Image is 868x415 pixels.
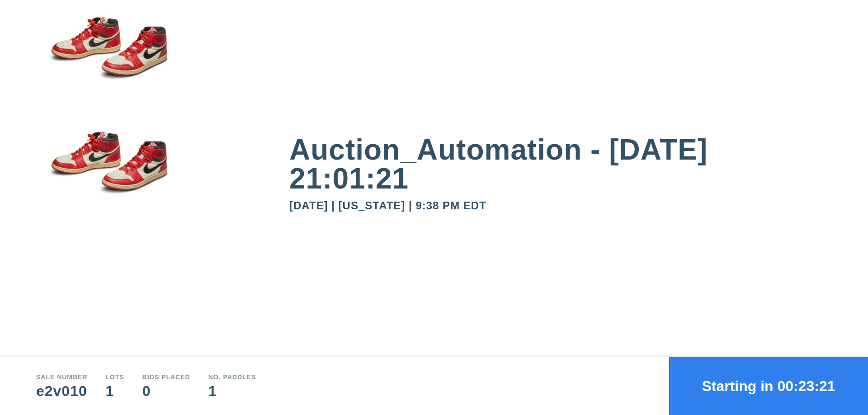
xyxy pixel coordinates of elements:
[36,374,88,380] div: Sale number
[289,200,832,211] div: [DATE] | [US_STATE] | 9:38 PM EDT
[36,3,181,118] img: small
[289,135,832,193] div: Auction_Automation - [DATE] 21:01:21
[669,357,868,415] button: Starting in 00:23:21
[36,384,88,398] div: e2v010
[142,374,190,380] div: Bids Placed
[208,374,256,380] div: No. Paddles
[106,374,124,380] div: Lots
[106,384,124,398] div: 1
[142,384,190,398] div: 0
[208,384,256,398] div: 1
